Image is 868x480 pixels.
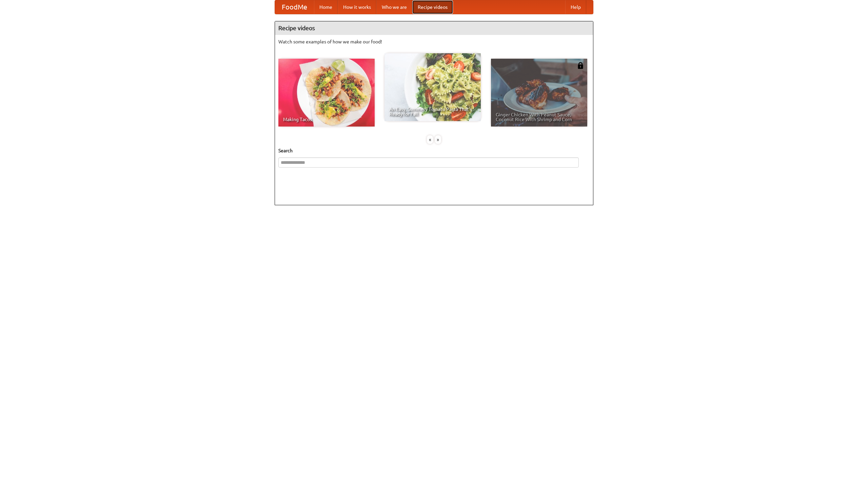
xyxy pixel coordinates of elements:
h4: Recipe videos [275,21,593,35]
p: Watch some examples of how we make our food! [278,38,590,45]
a: Recipe videos [412,0,453,14]
a: Making Tacos [278,59,375,127]
div: « [427,135,433,144]
a: Home [314,0,338,14]
a: An Easy, Summery Tomato Pasta That's Ready for Fall [384,53,481,121]
h5: Search [278,147,590,154]
a: Help [565,0,586,14]
span: Making Tacos [283,117,370,122]
div: » [435,135,441,144]
a: FoodMe [275,0,314,14]
a: How it works [338,0,376,14]
img: 483408.png [577,62,584,69]
span: An Easy, Summery Tomato Pasta That's Ready for Fall [389,107,476,116]
a: Who we are [376,0,412,14]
